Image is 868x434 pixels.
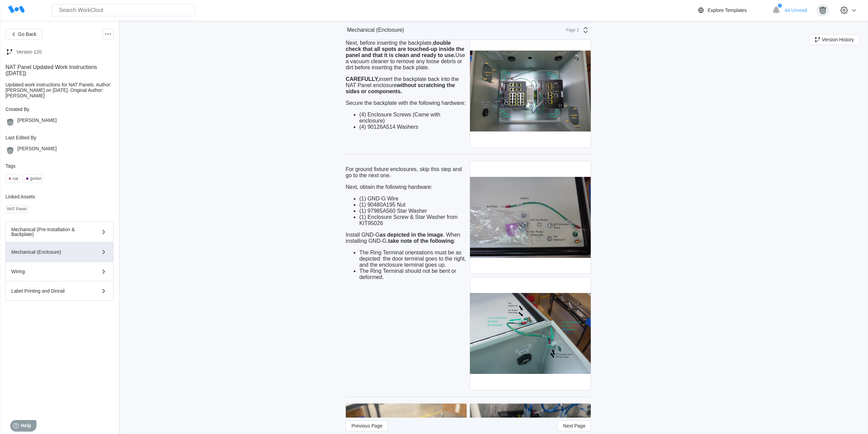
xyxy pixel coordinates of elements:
[345,76,467,95] p: insert the backplate back into the NAT Panel enclosure
[359,268,467,280] li: The Ring Terminal should not be bent or deformed.
[5,117,15,127] img: gorilla.png
[11,269,88,274] div: Wiring
[557,420,591,431] button: Next Page
[5,242,114,262] button: Mechanical (Enclosure)
[5,194,114,199] div: Linked Assets
[347,27,404,33] div: Mechanical (Enclosure)
[470,161,591,274] img: P1190032.jpg
[5,82,114,98] div: Updated work instructions for NAT Panels. Author: [PERSON_NAME] on [DATE]. Original Author:[PERSO...
[11,250,88,254] div: Mechanical (Enclosure)
[359,112,467,124] li: (4) Enclosure Screws (Came with enclosure)
[785,8,807,13] span: 44 Unread
[5,262,114,281] button: Wiring
[16,49,42,55] div: Version 120
[11,289,88,293] div: Label Printing and Dinrail
[345,232,467,244] p: Install GND-G . When installing GND-G, :
[562,28,579,32] div: Page 2
[359,202,467,208] li: (1) 90480A195 Nut
[345,40,464,58] strong: double check that all spots are touched-up inside the panel and that it is clean and ready to use.
[359,196,467,202] li: (1) GND-G Wire
[52,4,195,16] input: Search WorkClout
[359,124,467,130] li: (4) 90126A514 Washers
[708,8,747,13] div: Explore Templates
[5,146,15,155] img: gorilla.png
[345,100,467,106] p: Secure the backplate with the following hardware:
[13,176,18,181] div: nat
[5,221,114,242] button: Mechanical (Pre-Installation & Backplate)
[5,29,42,40] button: Go Back
[5,135,114,140] div: Last Edited By
[345,184,467,190] p: Next, obtain the following hardware:
[822,37,854,42] span: Version History
[5,163,114,169] div: Tags
[17,146,57,155] div: [PERSON_NAME]
[345,40,467,71] p: Next, before inserting the backplate, Use a vacuum cleaner to remove any loose debris or dirt bef...
[17,117,57,127] div: [PERSON_NAME]
[359,208,467,214] li: (1) 97985A560 Star Washer
[5,107,114,112] div: Created By
[18,32,36,37] span: Go Back
[359,214,467,226] li: (1) Enclosure Screw & Star Washer from KIT95026
[359,250,467,268] li: The Ring Terminal orientations must be as depicted: the door terminal goes to the right, and the ...
[351,423,382,428] span: Previous Page
[817,4,828,16] img: gorilla.png
[11,227,88,237] div: Mechanical (Pre-Installation & Backplate)
[345,76,379,82] strong: CAREFULLY,
[5,281,114,301] button: Label Printing and Dinrail
[30,176,41,181] div: gorbel
[697,6,769,14] a: Explore Templates
[563,423,585,428] span: Next Page
[345,420,388,431] button: Previous Page
[470,277,591,390] img: P1190033.jpg
[388,238,454,244] strong: take note of the following
[345,166,467,179] p: For ground fixture enclosures, skip this step and go to the next one.
[7,207,27,211] div: NAT Panel
[5,64,114,76] div: NAT Panel Updated Work Instructions ([DATE])
[809,34,860,45] button: Version History
[345,82,455,94] strong: without scratching the sides or components.
[380,232,443,238] strong: as depicted in the image
[470,35,591,148] img: P1190031.jpg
